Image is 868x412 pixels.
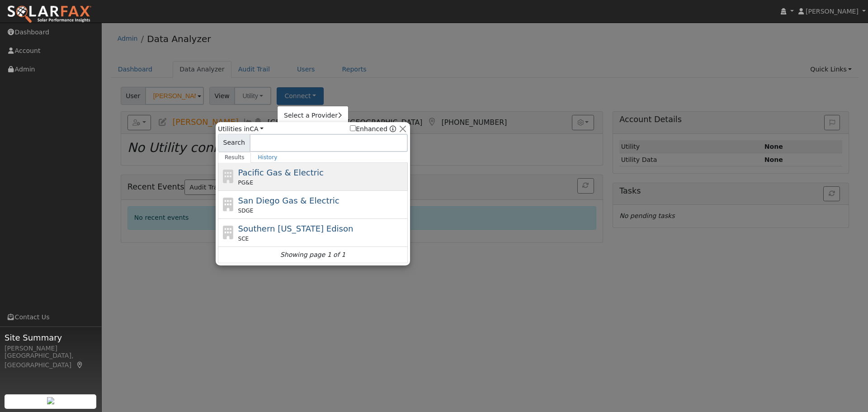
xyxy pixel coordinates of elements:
a: Select a Provider [278,109,348,122]
div: [GEOGRAPHIC_DATA], [GEOGRAPHIC_DATA] [5,351,97,370]
a: CA [250,125,264,133]
span: Utilities in [218,124,264,134]
input: Enhanced [350,125,356,131]
a: Results [218,152,251,163]
i: Showing page 1 of 1 [280,250,345,260]
span: Southern [US_STATE] Edison [238,224,354,233]
span: Show enhanced providers [350,124,396,134]
a: Map [76,361,84,369]
a: History [251,152,284,163]
div: [PERSON_NAME] [5,344,97,353]
span: SDGE [238,207,254,215]
label: Enhanced [350,124,387,134]
a: Enhanced Providers [390,125,396,133]
span: Pacific Gas & Electric [238,168,324,177]
span: [PERSON_NAME] [806,8,859,15]
img: retrieve [47,397,54,404]
span: Search [218,134,250,152]
span: San Diego Gas & Electric [238,196,340,205]
span: Site Summary [5,331,97,344]
span: PG&E [238,179,253,187]
span: SCE [238,235,249,243]
img: SolarFax [7,5,92,24]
